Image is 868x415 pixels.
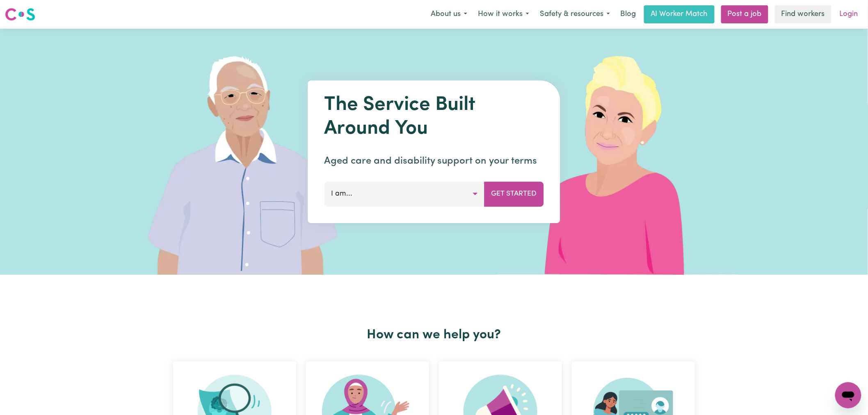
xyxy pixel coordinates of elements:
iframe: Button to launch messaging window [835,382,861,408]
button: How it works [473,6,535,23]
img: Careseekers logo [5,7,35,22]
button: Get Started [484,182,544,206]
a: Post a job [721,5,768,23]
h2: How can we help you? [168,327,700,343]
button: I am... [324,182,485,206]
a: AI Worker Match [644,5,715,23]
button: Safety & resources [535,6,615,23]
a: Careseekers logo [5,5,35,24]
button: About us [425,6,473,23]
p: Aged care and disability support on your terms [324,154,544,169]
a: Login [835,5,863,23]
a: Find workers [775,5,831,23]
h1: The Service Built Around You [324,93,544,141]
a: Blog [615,5,641,23]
